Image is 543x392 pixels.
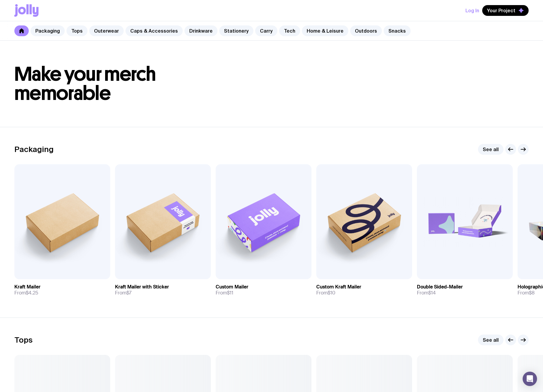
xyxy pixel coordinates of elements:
a: Double Sided-MailerFrom$14 [417,279,513,301]
a: Carry [255,25,277,36]
h3: Custom Kraft Mailer [316,284,361,290]
h3: Double Sided-Mailer [417,284,463,290]
span: $8 [529,290,535,296]
a: Snacks [384,25,411,36]
h3: Custom Mailer [216,284,248,290]
span: From [115,290,131,296]
h2: Tops [14,335,33,344]
span: Make your merch memorable [14,62,156,105]
a: Kraft MailerFrom$4.25 [14,279,110,301]
a: Kraft Mailer with StickerFrom$7 [115,279,211,301]
a: Outerwear [89,25,124,36]
h3: Kraft Mailer with Sticker [115,284,169,290]
a: Tops [66,25,87,36]
a: Home & Leisure [302,25,348,36]
a: Stationery [219,25,253,36]
a: See all [478,144,503,155]
span: From [316,290,335,296]
span: $10 [328,290,335,296]
span: $4.25 [26,290,38,296]
button: Your Project [482,5,529,16]
a: Caps & Accessories [125,25,183,36]
span: Your Project [487,7,515,13]
h2: Packaging [14,145,54,154]
button: Log In [465,5,479,16]
a: Custom Kraft MailerFrom$10 [316,279,412,301]
h3: Kraft Mailer [14,284,40,290]
span: $7 [126,290,131,296]
a: Drinkware [184,25,217,36]
a: See all [478,335,503,345]
a: Packaging [31,25,65,36]
span: From [417,290,436,296]
a: Custom MailerFrom$11 [216,279,311,301]
a: Tech [279,25,300,36]
div: Open Intercom Messenger [523,372,537,386]
span: From [216,290,233,296]
span: From [518,290,535,296]
span: $14 [428,290,436,296]
span: $11 [227,290,233,296]
span: From [14,290,38,296]
a: Outdoors [350,25,382,36]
